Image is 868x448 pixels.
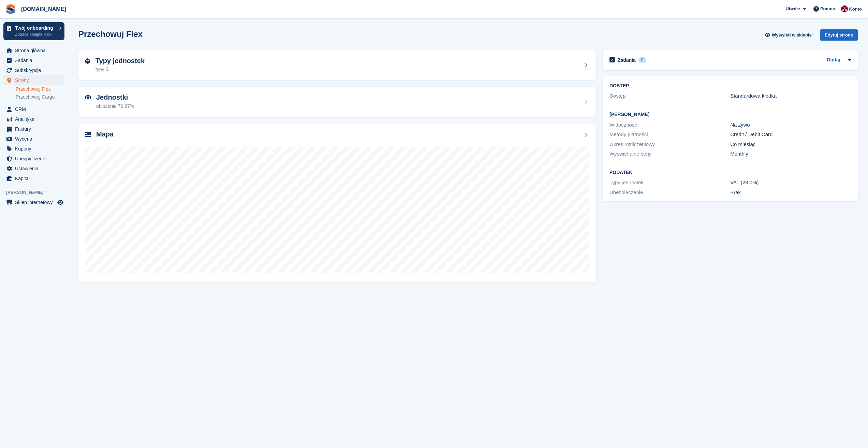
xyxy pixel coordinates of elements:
a: menu [3,114,64,124]
a: menu [3,134,64,144]
div: obłożenie 72,67% [96,103,134,110]
div: Typy jednostek [609,179,730,187]
a: Twój onboarding Zobacz kolejne kroki [3,22,64,40]
span: Utwórz [785,5,800,12]
a: [DOMAIN_NAME] [18,3,69,15]
h2: Jednostki [96,93,134,101]
div: Ubezpieczenie [609,189,730,197]
a: Edytuj stronę [820,29,858,43]
img: unit-icn-7be61d7bf1b0ce9d3e12c5938cc71ed9869f7b940bace4675aadf7bd6d80202e.svg [85,95,91,100]
div: Dostęp [609,92,730,100]
span: Wyświetl w sklepie [772,32,812,39]
div: VAT (23.0%) [730,179,851,187]
a: Dodaj [827,56,840,64]
div: Metody płatności [609,131,730,139]
div: Widoczność [609,121,730,129]
div: Wyświetlanie ceny [609,150,730,158]
img: map-icn-33ee37083ee616e46c38cad1a60f524a97daa1e2b2c8c0bc3eb3415660979fc1.svg [85,132,91,137]
h2: Przechowuj Flex [78,29,143,39]
span: Strony [15,75,56,85]
h2: Typy jednostek [95,57,145,65]
img: Mateusz Kacwin [841,5,848,12]
h2: Podatek [609,170,851,175]
span: Faktury [15,124,56,134]
div: Credit / Debit Card [730,131,851,139]
div: Okres rozliczeniowy [609,141,730,148]
span: Ustawienia [15,164,56,173]
div: Monthly [730,150,851,158]
a: Podgląd sklepu [56,198,64,206]
div: Brak [730,189,851,197]
span: Wycena [15,134,56,144]
img: unit-type-icn-2b2737a686de81e16bb02015468b77c625bbabd49415b5ef34ead5e3b44a266d.svg [85,58,90,64]
img: stora-icon-8386f47178a22dfd0bd8f6a31ec36ba5ce8667c1dd55bd0f319d3a0aa187defe.svg [5,4,16,14]
span: Pomoc [820,5,835,12]
div: typy 5 [95,66,145,73]
a: menu [3,124,64,134]
a: menu [3,66,64,75]
span: Strona główna [15,46,56,55]
div: Standardowa kłódka [730,92,851,100]
a: Przechowuj Flex [16,86,64,92]
a: menu [3,46,64,55]
span: [PERSON_NAME] [6,189,68,196]
a: menu [3,164,64,173]
a: menu [3,75,64,85]
span: CRM [15,104,56,114]
a: Typy jednostek typy 5 [78,50,596,80]
div: Co miesiąc [730,141,851,148]
a: Jednostki obłożenie 72,67% [78,87,596,117]
a: menu [3,198,64,207]
span: Zadania [15,56,56,65]
span: Kupony [15,144,56,154]
a: Wyświetl w sklepie [764,29,814,41]
a: Przechowuj Cargo [16,94,64,100]
a: menu [3,174,64,183]
h2: Zadania [618,57,636,63]
span: Kapitał [15,174,56,183]
span: Konto [849,6,862,13]
span: Sklep internetowy [15,198,56,207]
p: Twój onboarding [15,26,56,30]
div: Edytuj stronę [820,29,858,41]
span: Ubezpieczenie [15,154,56,163]
a: menu [3,56,64,65]
div: Na żywo [730,121,851,129]
a: menu [3,154,64,163]
h2: [PERSON_NAME] [609,112,851,117]
h2: Mapa [96,130,114,138]
div: 0 [638,57,646,63]
a: Mapa [78,124,596,283]
h2: DOSTĘP [609,83,851,89]
p: Zobacz kolejne kroki [15,31,56,38]
a: menu [3,104,64,114]
span: Analityka [15,114,56,124]
a: menu [3,144,64,154]
span: Subskrypcje [15,66,56,75]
